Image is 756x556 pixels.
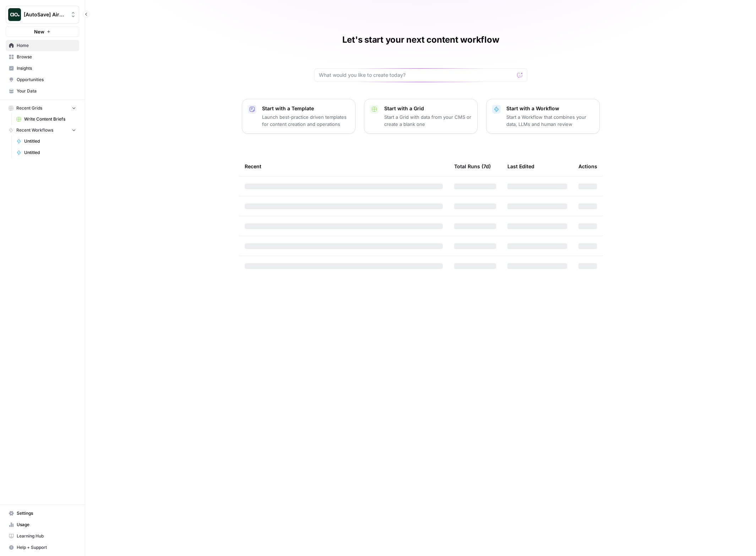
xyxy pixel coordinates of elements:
[384,105,472,112] p: Start with a Grid
[6,542,79,553] button: Help + Support
[6,85,79,97] a: Your Data
[6,508,79,519] a: Settings
[384,113,472,128] p: Start a Grid with data from your CMS or create a blank one
[507,157,534,176] div: Last Edited
[24,116,76,122] span: Write Content Briefs
[17,42,76,49] span: Home
[16,105,42,111] span: Recent Grids
[24,138,76,144] span: Untitled
[17,544,76,551] span: Help + Support
[364,99,478,134] button: Start with a GridStart a Grid with data from your CMS or create a blank one
[13,136,79,147] a: Untitled
[242,99,355,134] button: Start with a TemplateLaunch best-practice driven templates for content creation and operations
[319,72,514,79] input: What would you like to create today?
[17,65,76,72] span: Insights
[6,40,79,51] a: Home
[262,113,349,128] p: Launch best-practice driven templates for content creation and operations
[8,8,21,21] img: [AutoSave] AirOps Logo
[245,157,443,176] div: Recent
[6,125,79,136] button: Recent Workflows
[17,521,76,528] span: Usage
[24,149,76,156] span: Untitled
[6,74,79,85] a: Opportunities
[17,54,76,60] span: Browse
[13,147,79,158] a: Untitled
[6,63,79,74] a: Insights
[13,113,79,125] a: Write Content Briefs
[17,533,76,539] span: Learning Hub
[6,103,79,113] button: Recent Grids
[34,28,44,35] span: New
[6,6,79,23] button: Workspace: [AutoSave] AirOps
[24,11,67,18] span: [AutoSave] AirOps
[6,51,79,63] a: Browse
[578,157,597,176] div: Actions
[454,157,491,176] div: Total Runs (7d)
[506,113,594,128] p: Start a Workflow that combines your data, LLMs and human review
[16,127,53,133] span: Recent Workflows
[342,34,499,46] h1: Let's start your next content workflow
[6,519,79,530] a: Usage
[6,26,79,37] button: New
[486,99,600,134] button: Start with a WorkflowStart a Workflow that combines your data, LLMs and human review
[262,105,349,112] p: Start with a Template
[6,530,79,542] a: Learning Hub
[17,510,76,517] span: Settings
[17,76,76,83] span: Opportunities
[506,105,594,112] p: Start with a Workflow
[17,88,76,94] span: Your Data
